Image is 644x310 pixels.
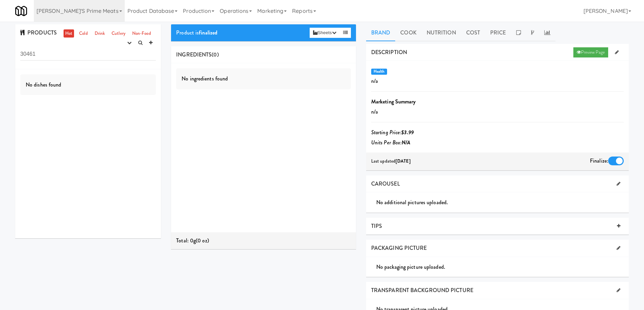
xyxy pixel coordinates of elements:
div: No dishes found [20,74,156,95]
input: Search dishes [20,48,156,61]
a: Drink [93,29,107,38]
span: Health [371,69,387,75]
span: Finalize: [590,157,608,165]
button: Sheets [310,28,339,38]
a: Cold [77,29,89,38]
a: Hot [64,29,74,38]
div: No packaging picture uploaded. [376,262,629,272]
span: INGREDIENTS [176,51,212,58]
span: (0) [212,51,218,58]
a: Cost [461,24,485,41]
span: (0 oz) [196,237,209,244]
a: Cutlery [110,29,127,38]
span: Total: 0g [176,237,196,244]
b: N/A [402,139,410,146]
span: DESCRIPTION [371,48,407,56]
span: Product is [176,29,217,37]
span: TIPS [371,222,382,230]
span: Last updated [371,158,411,164]
div: No additional pictures uploaded. [376,197,629,208]
i: Starting Price: [371,128,414,136]
p: n/a [371,107,624,117]
span: CAROUSEL [371,180,400,188]
b: $3.99 [401,128,414,136]
b: finalized [199,29,217,37]
a: Non-Food [130,29,153,38]
b: Marketing Summary [371,98,416,105]
span: PRODUCTS [20,29,57,37]
span: PACKAGING PICTURE [371,244,427,252]
p: n/a [371,76,624,86]
a: Nutrition [422,24,461,41]
a: Price [485,24,511,41]
span: TRANSPARENT BACKGROUND PICTURE [371,286,473,294]
i: Units Per Box: [371,139,411,146]
a: Brand [366,24,396,41]
div: No ingredients found [176,68,351,89]
img: Micromart [15,5,27,17]
a: Preview Page [573,47,608,57]
b: [DATE] [396,158,411,164]
a: Cook [395,24,421,41]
